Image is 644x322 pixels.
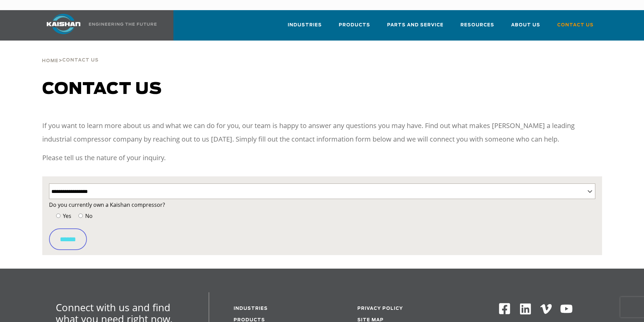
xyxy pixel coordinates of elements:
img: Engineering the future [89,23,157,26]
span: Resources [460,21,494,29]
span: Products [339,21,370,29]
form: Contact form [49,200,595,250]
span: Contact Us [557,21,594,29]
div: > [42,41,99,66]
span: No [84,212,93,220]
a: Parts and Service [387,16,444,39]
input: No [78,214,83,218]
span: Yes [62,212,71,220]
a: Industries [234,306,268,311]
span: Parts and Service [387,21,444,29]
a: Resources [460,16,494,39]
a: Home [42,57,58,64]
a: Industries [288,16,322,39]
img: Linkedin [519,302,532,316]
span: About Us [511,21,540,29]
img: Youtube [560,302,573,316]
span: Contact us [42,81,162,97]
a: Privacy Policy [357,306,403,311]
label: Do you currently own a Kaishan compressor? [49,200,595,209]
a: Kaishan USA [38,10,158,41]
span: Industries [288,21,322,29]
img: kaishan logo [38,14,89,34]
img: Vimeo [540,304,552,314]
a: About Us [511,16,540,39]
input: Yes [56,214,61,218]
a: Contact Us [557,16,594,39]
img: Facebook [498,302,511,315]
p: If you want to learn more about us and what we can do for you, our team is happy to answer any qu... [42,119,602,146]
span: Home [42,59,58,63]
span: Contact Us [62,58,99,63]
a: Products [339,16,370,39]
p: Please tell us the nature of your inquiry. [42,151,602,165]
